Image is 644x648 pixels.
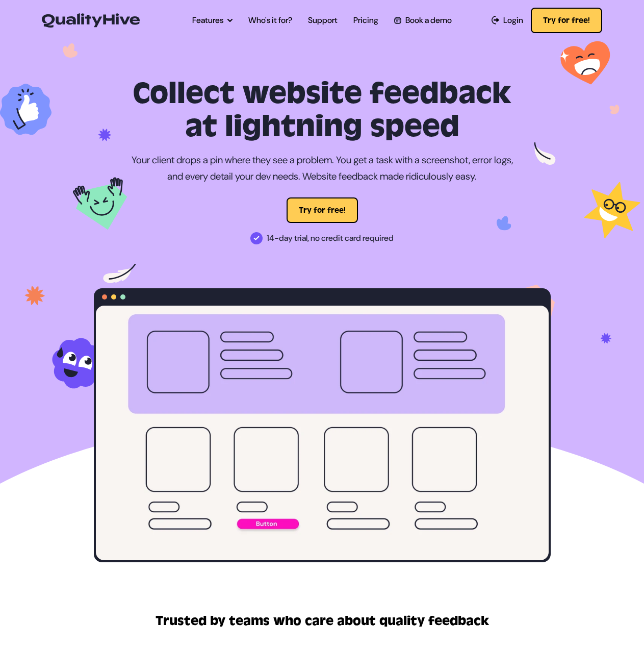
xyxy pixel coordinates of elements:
[492,14,524,27] a: Login
[353,14,378,27] a: Pricing
[308,14,338,27] a: Support
[267,230,394,246] span: 14-day trial, no credit card required
[287,197,358,223] button: Try for free!
[156,611,489,631] h2: Trusted by teams who care about quality feedback
[42,13,140,28] img: QualityHive - Bug Tracking Tool
[394,14,451,27] a: Book a demo
[248,14,292,27] a: Who's it for?
[131,152,513,185] p: Your client drops a pin where they see a problem. You get a task with a screenshot, error logs, a...
[531,8,602,33] button: Try for free!
[250,232,263,244] img: 14-day trial, no credit card required
[192,14,233,27] a: Features
[503,14,523,27] span: Login
[94,78,551,144] h1: Collect website feedback at lightning speed
[394,17,401,23] img: Book a QualityHive Demo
